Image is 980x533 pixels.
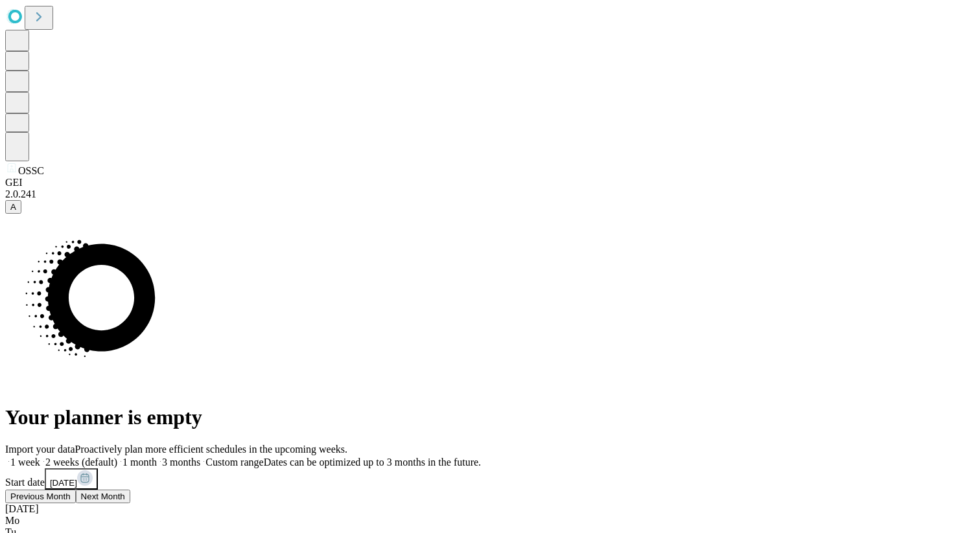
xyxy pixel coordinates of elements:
div: Mo [5,515,975,527]
button: Previous Month [5,490,76,503]
span: Import your data [5,444,75,455]
span: Previous Month [10,492,71,501]
div: 2.0.241 [5,188,975,200]
button: Next Month [76,490,130,503]
span: OSSC [18,165,44,176]
h1: Your planner is empty [5,405,975,429]
div: [DATE] [5,503,975,515]
span: Custom range [205,457,263,468]
span: 1 month [122,457,157,468]
button: A [5,200,21,214]
div: GEI [5,177,975,188]
span: A [10,202,16,212]
span: Proactively plan more efficient schedules in the upcoming weeks. [75,444,347,455]
span: 3 months [162,457,200,468]
span: [DATE] [50,478,77,488]
button: [DATE] [45,468,98,490]
span: 1 week [10,457,40,468]
span: Dates can be optimized up to 3 months in the future. [264,457,481,468]
span: Next Month [81,492,125,501]
span: 2 weeks (default) [45,457,117,468]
